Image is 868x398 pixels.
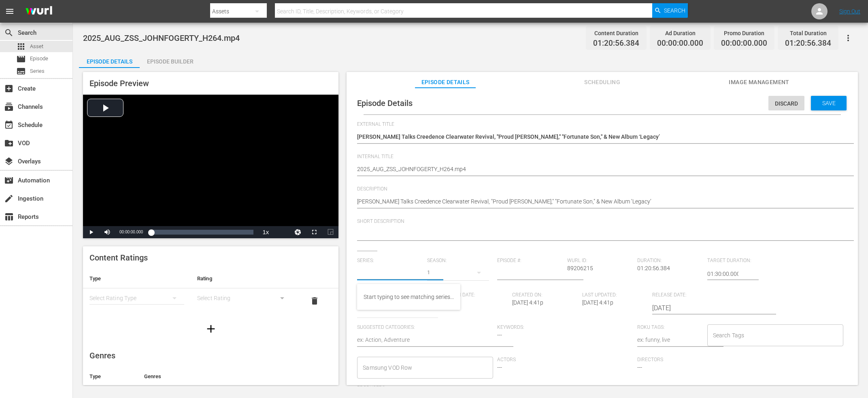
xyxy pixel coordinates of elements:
[290,226,306,238] button: Jump To Time
[310,296,319,306] span: delete
[357,186,843,193] span: Description
[785,28,831,39] div: Total Duration
[30,67,45,75] span: Series
[415,77,476,87] span: Episode Details
[4,138,14,148] span: VOD
[4,157,14,166] span: Overlays
[593,39,639,48] span: 01:20:56.384
[357,258,423,264] span: Series:
[89,351,115,360] span: Genres
[16,54,26,64] span: Episode
[652,3,688,18] button: Search
[119,230,143,234] span: 00:00:00.000
[497,364,502,370] span: ---
[707,258,773,264] span: Target Duration:
[151,230,253,235] div: Progress Bar
[512,292,578,298] span: Created On:
[497,258,563,264] span: Episode #:
[637,265,670,271] span: 01:20:56.384
[637,324,703,331] span: Roku Tags:
[572,77,633,87] span: Scheduling
[357,121,843,128] span: External Title
[657,39,703,48] span: 00:00:00.000
[19,2,58,21] img: ans4CAIJ8jUAAAAAAAAAAAAAAAAAAAAAAAAgQb4GAAAAAAAAAAAAAAAAAAAAAAAAJMjXAAAAAAAAAAAAAAAAAAAAAAAAgAT5G...
[637,364,642,370] span: ---
[357,133,843,142] textarea: [PERSON_NAME] Talks Creedence Clearwater Revival, "Proud [PERSON_NAME]," "Fortunate Son," & New A...
[89,253,148,263] span: Content Ratings
[89,78,149,88] span: Episode Preview
[83,95,338,238] div: Video Player
[4,28,14,38] span: Search
[657,28,703,39] div: Ad Duration
[4,84,14,93] span: Create
[79,52,140,71] div: Episode Details
[839,8,860,15] a: Sign Out
[652,292,756,298] span: Release Date:
[140,52,200,68] button: Episode Builder
[721,39,767,48] span: 00:00:00.000
[442,292,508,298] span: Publish Date:
[637,357,773,363] span: Directors
[305,291,324,311] button: delete
[4,176,14,185] span: Automation
[5,6,15,16] span: menu
[567,258,633,264] span: Wurl ID:
[357,324,493,331] span: Suggested Categories:
[357,154,843,160] span: Internal Title
[257,226,274,238] button: Playback Rate
[497,324,633,331] span: Keywords:
[427,261,489,284] div: 1
[4,194,14,203] span: Ingestion
[138,367,312,386] th: Genres
[768,96,804,110] button: Discard
[811,96,847,110] button: Save
[582,299,613,306] span: [DATE] 4:41p
[567,265,593,271] span: 89206215
[4,212,14,222] span: Reports
[357,218,843,225] span: Short Description
[191,269,298,288] th: Rating
[83,33,240,43] span: 2025_AUG_ZSS_JOHNFOGERTY_H264.mp4
[497,357,633,363] span: Actors
[637,258,703,264] span: Duration:
[357,197,843,207] textarea: [PERSON_NAME] Talks Creedence Clearwater Revival, "Proud [PERSON_NAME]," "Fortunate Son," & New A...
[79,52,140,68] button: Episode Details
[357,98,413,108] span: Episode Details
[83,226,99,238] button: Play
[427,258,493,264] span: Season:
[16,66,26,76] span: Series
[512,299,543,306] span: [DATE] 4:41p
[497,332,502,338] span: ---
[30,55,48,63] span: Episode
[816,100,842,106] span: Save
[83,269,338,313] table: simple table
[4,120,14,130] span: Schedule
[729,77,789,87] span: Image Management
[768,100,804,107] span: Discard
[357,165,843,175] textarea: 2025_AUG_ZSS_JOHNFOGERTY_H264.mp4
[83,367,138,386] th: Type
[357,385,493,392] span: Producers
[30,42,43,51] span: Asset
[16,42,26,51] span: Asset
[582,292,648,298] span: Last Updated:
[593,28,639,39] div: Content Duration
[721,28,767,39] div: Promo Duration
[306,226,322,238] button: Fullscreen
[785,39,831,48] span: 01:20:56.384
[140,52,200,71] div: Episode Builder
[83,269,191,288] th: Type
[664,3,685,18] span: Search
[99,226,115,238] button: Mute
[322,226,338,238] button: Picture-in-Picture
[364,287,454,307] div: Start typing to see matching series...
[4,102,14,112] span: Channels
